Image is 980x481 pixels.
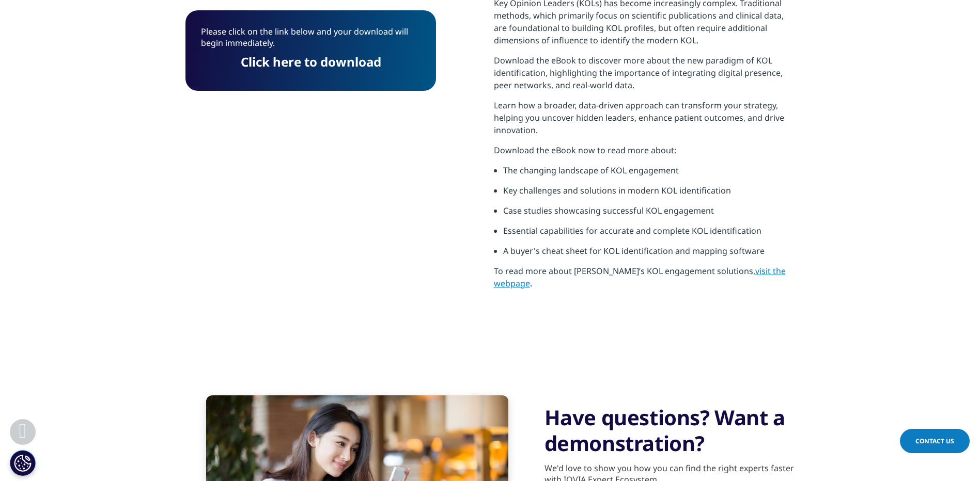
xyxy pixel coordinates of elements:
span: Learn how a broader, data-driven approach can transform your strategy, helping you uncover hidden... [494,100,784,136]
span: Download the eBook to discover more about the new paradigm of KOL identification, highlighting th... [494,55,783,91]
span: Case studies showcasing successful KOL engagement [503,205,714,216]
a: visit the webpage [494,265,786,289]
span: . [530,278,532,289]
button: Cookies Settings [10,450,36,476]
span: Contact Us [915,437,954,445]
span: Essential capabilities for accurate and complete KOL identification [503,225,761,236]
span: Key challenges and solutions in modern KOL identification [503,185,731,196]
span: Download the eBook now to read more about: [494,145,676,156]
span: The changing landscape of KOL engagement [503,165,679,176]
a: Contact Us [900,429,970,453]
h3: Have questions? Want a demonstration? [545,405,795,456]
p: Please click on the link below and your download will begin immediately. [201,26,421,56]
span: To read more about [PERSON_NAME]’s KOL engagement solutions, [494,265,755,277]
span: A buyer's cheat sheet for KOL identification and mapping software [503,245,765,256]
a: Click here to download [241,53,381,70]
